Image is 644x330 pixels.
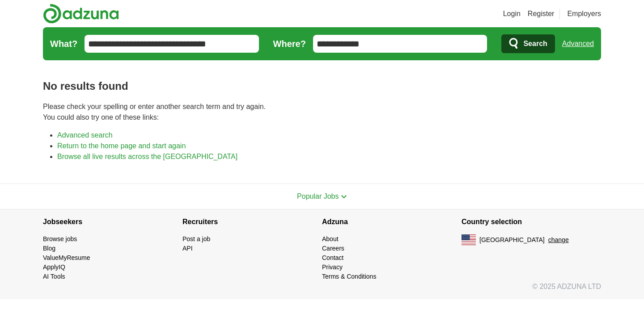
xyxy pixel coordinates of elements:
[523,35,547,53] span: Search
[43,245,55,252] a: Blog
[43,101,601,123] p: Please check your spelling or enter another search term and try again. You could also try one of ...
[57,142,186,150] a: Return to the home page and start again
[43,4,119,24] img: Adzuna logo
[322,235,339,242] a: About
[297,192,339,200] span: Popular Jobs
[462,209,601,234] h4: Country selection
[50,37,77,50] label: What?
[182,235,210,242] a: Post a job
[322,263,343,271] a: Privacy
[43,254,90,261] a: ValueMyResume
[57,131,113,139] a: Advanced search
[43,235,77,242] a: Browse jobs
[36,281,608,299] div: © 2025 ADZUNA LTD
[501,34,555,53] button: Search
[567,8,601,19] a: Employers
[562,35,594,53] a: Advanced
[182,245,193,252] a: API
[322,254,343,261] a: Contact
[548,235,569,245] button: change
[57,153,237,160] a: Browse all live results across the [GEOGRAPHIC_DATA]
[503,8,521,19] a: Login
[322,273,376,280] a: Terms & Conditions
[322,245,344,252] a: Careers
[43,263,65,271] a: ApplyIQ
[43,273,65,280] a: AI Tools
[341,195,347,199] img: toggle icon
[479,235,545,245] span: [GEOGRAPHIC_DATA]
[273,37,306,50] label: Where?
[528,8,555,19] a: Register
[462,234,476,245] img: US flag
[43,78,601,94] h1: No results found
